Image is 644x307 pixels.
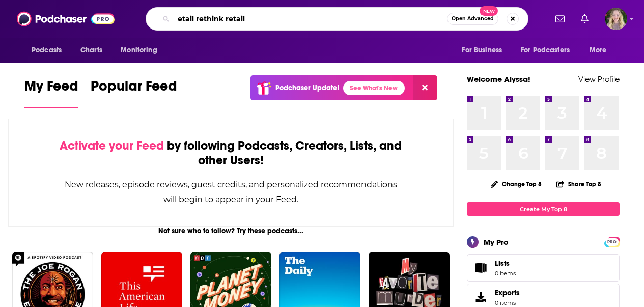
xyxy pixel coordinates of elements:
a: PRO [606,238,618,245]
span: For Business [462,43,502,58]
span: Popular Feed [91,77,177,101]
img: Podchaser - Follow, Share and Rate Podcasts [17,9,115,29]
div: New releases, episode reviews, guest credits, and personalized recommendations will begin to appe... [60,177,402,207]
button: open menu [24,41,75,60]
span: PRO [606,238,618,246]
a: Create My Top 8 [467,202,620,216]
span: Exports [470,290,491,304]
button: open menu [514,41,584,60]
a: Show notifications dropdown [577,10,593,27]
div: Search podcasts, credits, & more... [146,7,528,31]
a: See What's New [343,81,405,95]
span: Logged in as lauren19365 [605,8,627,30]
button: Show profile menu [605,8,627,30]
span: Charts [80,43,102,58]
span: Exports [495,288,520,297]
span: Lists [470,261,491,275]
button: open menu [455,41,515,60]
button: open menu [582,41,620,60]
span: New [480,6,498,16]
span: My Feed [24,77,78,101]
span: Activate your Feed [60,138,164,153]
a: Welcome Alyssa! [467,74,530,84]
span: 0 items [495,270,516,277]
a: Charts [74,41,108,60]
div: by following Podcasts, Creators, Lists, and other Users! [60,138,402,168]
button: open menu [114,41,170,60]
span: More [590,43,607,58]
span: 0 items [495,299,520,306]
span: Lists [495,259,516,268]
span: Podcasts [32,43,62,58]
a: My Feed [24,77,78,108]
span: Lists [495,259,510,268]
a: Lists [467,254,620,282]
span: For Podcasters [521,43,570,58]
div: Not sure who to follow? Try these podcasts... [8,227,454,235]
a: Show notifications dropdown [551,10,569,27]
p: Podchaser Update! [275,83,339,92]
button: Change Top 8 [485,178,548,190]
button: Open AdvancedNew [447,13,498,25]
div: My Pro [484,237,509,247]
button: Share Top 8 [556,174,602,194]
a: View Profile [578,74,620,84]
input: Search podcasts, credits, & more... [174,11,447,27]
img: User Profile [605,8,627,30]
span: Open Advanced [452,16,494,21]
a: Popular Feed [91,77,177,108]
span: Monitoring [121,43,157,58]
